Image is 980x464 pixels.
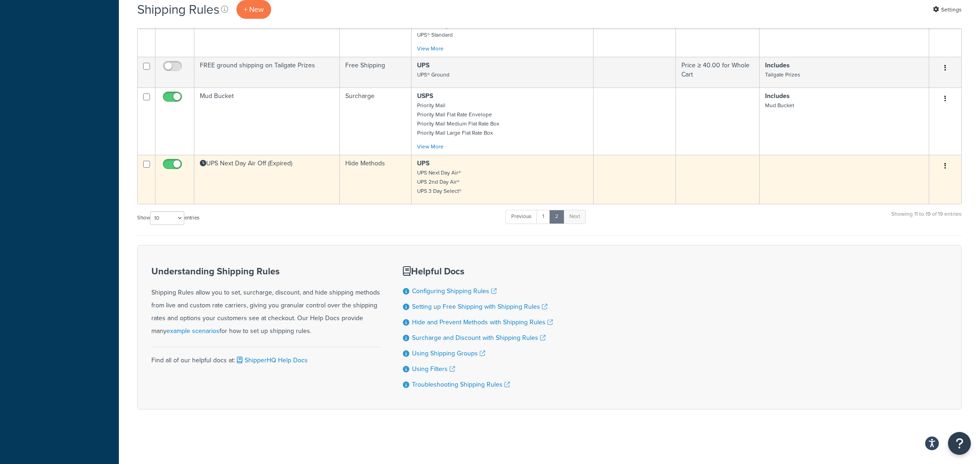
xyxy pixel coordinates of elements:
a: View More [417,44,444,53]
a: Hide and Prevent Methods with Shipping Rules [412,317,553,327]
td: FREE ground shipping on Tailgate Prizes [194,57,340,87]
td: Mud Bucket [194,87,340,155]
h3: Understanding Shipping Rules [151,266,380,276]
small: Tailgate Prizes [765,71,800,79]
a: example scenarios [166,326,220,336]
strong: UPS [417,158,429,168]
small: UPS Next Day Air® UPS 2nd Day Air® UPS 3 Day Select® [417,169,461,195]
h3: Helpful Docs [403,266,553,276]
td: Free Shipping [340,57,412,87]
div: Find all of our helpful docs at: [151,347,380,367]
a: Setting up Free Shipping with Shipping Rules [412,302,547,311]
small: UPS® Ground [417,71,450,79]
h1: Shipping Rules [137,0,220,18]
a: Previous [505,210,537,224]
div: Shipping Rules allow you to set, surcharge, discount, and hide shipping methods from live and cus... [151,266,380,338]
select: Showentries [150,211,184,225]
a: View More [417,142,444,151]
strong: UPS [417,60,429,70]
a: 2 [549,210,564,224]
button: Open Resource Center [948,432,971,455]
a: ShipperHQ Help Docs [235,355,308,365]
a: Configuring Shipping Rules [412,286,497,296]
div: Showing 11 to 19 of 19 entries [891,209,962,229]
a: 1 [536,210,550,224]
td: Hide Methods [340,155,412,204]
a: Troubleshooting Shipping Rules [412,380,510,389]
small: Mud Bucket [765,101,794,109]
a: Using Shipping Groups [412,349,485,358]
strong: Includes [765,91,790,101]
strong: USPS [417,91,433,101]
a: Surcharge and Discount with Shipping Rules [412,333,546,343]
label: Show entries [137,211,199,225]
strong: Includes [765,60,790,70]
a: Settings [933,3,962,16]
small: Priority Mail Priority Mail Flat Rate Envelope Priority Mail Medium Flat Rate Box Priority Mail L... [417,101,499,137]
td: Surcharge [340,87,412,155]
a: Using Filters [412,364,455,374]
td: UPS Next Day Air Off (Expired) [194,155,340,204]
td: Price ≥ 40.00 for Whole Cart [676,57,760,87]
a: Next [563,210,586,224]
